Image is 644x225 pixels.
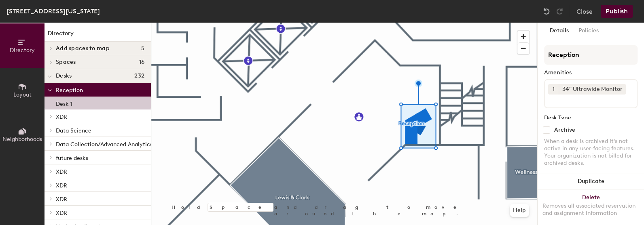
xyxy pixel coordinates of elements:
img: Undo [542,7,551,15]
span: Reception [56,87,83,94]
span: XDR [56,114,67,120]
span: future desks [56,155,88,162]
span: 16 [139,59,144,65]
button: 1 [548,84,559,95]
div: Desk Type [544,115,638,121]
div: When a desk is archived it's not active in any user-facing features. Your organization is not bil... [544,138,638,167]
span: XDR [56,210,67,217]
span: XDR [56,168,67,175]
span: 1 [553,85,555,94]
h1: Directory [44,29,151,42]
img: Redo [555,7,563,15]
div: [STREET_ADDRESS][US_STATE] [6,6,100,16]
button: DeleteRemoves all associated reservation and assignment information [538,189,644,225]
span: 232 [134,73,144,79]
button: Publish [601,5,633,18]
div: 34" Ultrawide Monitor [559,84,626,95]
div: Amenities [544,69,638,76]
span: Data Collection/Advanced Analytics [56,141,153,148]
p: Desk 1 [56,98,72,107]
span: XDR [56,182,67,189]
button: Close [576,5,593,18]
span: Neighborhoods [2,136,42,143]
span: Layout [13,91,32,98]
span: 5 [141,45,144,52]
span: Directory [10,47,35,54]
div: Removes all associated reservation and assignment information [542,202,639,217]
div: Archive [554,127,575,133]
span: Add spaces to map [56,45,110,52]
span: Data Science [56,127,91,134]
span: Spaces [56,59,76,65]
span: Desks [56,73,72,79]
button: Help [510,204,529,217]
button: Policies [574,23,604,39]
button: Duplicate [538,173,644,189]
span: XDR [56,196,67,203]
button: Details [545,23,574,39]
